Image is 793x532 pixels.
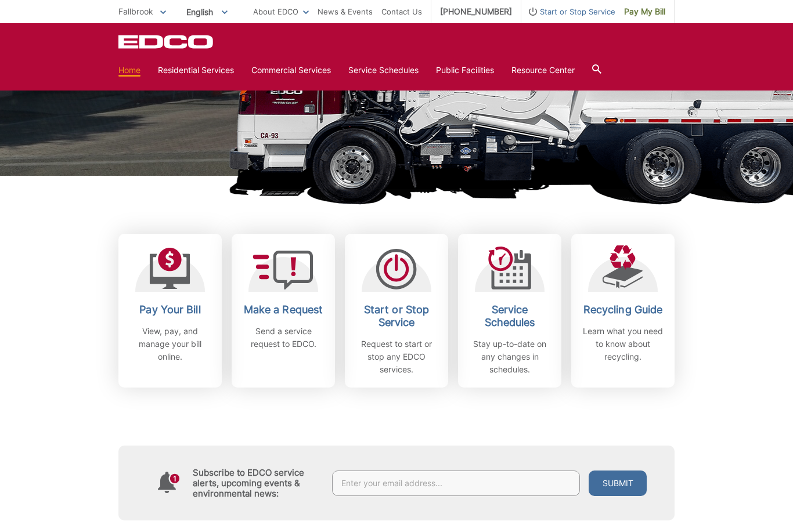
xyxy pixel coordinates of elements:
[118,6,153,16] span: Fallbrook
[624,5,665,18] span: Pay My Bill
[354,303,439,329] h2: Start or Stop Service
[253,5,309,18] a: About EDCO
[240,325,326,350] p: Send a service request to EDCO.
[458,234,561,388] a: Service Schedules Stay up-to-date on any changes in schedules.
[511,64,575,77] a: Resource Center
[158,64,234,77] a: Residential Services
[348,64,419,77] a: Service Schedules
[118,64,140,77] a: Home
[127,303,213,316] h2: Pay Your Bill
[251,64,331,77] a: Commercial Services
[240,303,326,316] h2: Make a Request
[467,303,553,329] h2: Service Schedules
[354,338,439,376] p: Request to start or stop any EDCO services.
[193,468,320,499] h4: Subscribe to EDCO service alerts, upcoming events & environmental news:
[571,234,675,388] a: Recycling Guide Learn what you need to know about recycling.
[318,5,373,18] a: News & Events
[118,234,222,388] a: Pay Your Bill View, pay, and manage your bill online.
[467,338,553,376] p: Stay up-to-date on any changes in schedules.
[436,64,494,77] a: Public Facilities
[118,35,215,49] a: EDCD logo. Return to the homepage.
[332,471,580,496] input: Enter your email address...
[232,234,335,388] a: Make a Request Send a service request to EDCO.
[127,325,213,363] p: View, pay, and manage your bill online.
[178,2,236,21] span: English
[381,5,422,18] a: Contact Us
